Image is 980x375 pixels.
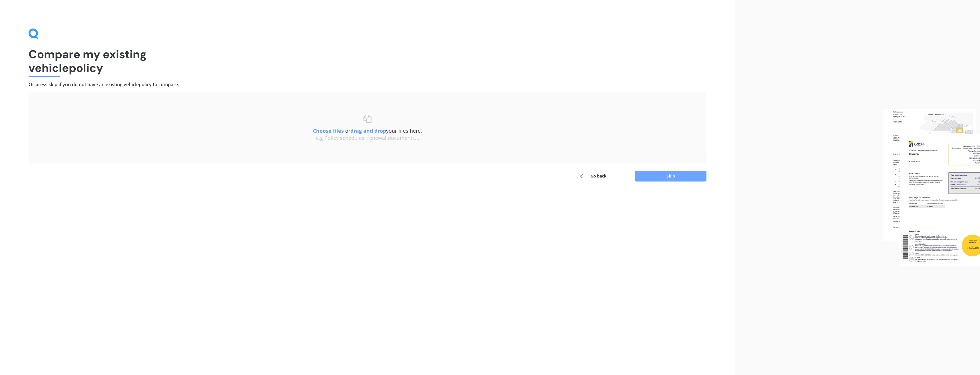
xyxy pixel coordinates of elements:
button: Go back [579,170,607,182]
h4: Or press skip if you do not have an existing vehicle policy to compare. [29,82,706,88]
b: drag and drop [350,127,386,134]
button: Skip [635,171,706,182]
u: Choose files [313,127,344,134]
h1: Compare my existing vehicle policy [29,47,706,75]
img: files.webp [883,109,980,266]
span: or your files here. [313,127,422,134]
div: e.g Policy schedules, renewal documents... [40,135,695,141]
